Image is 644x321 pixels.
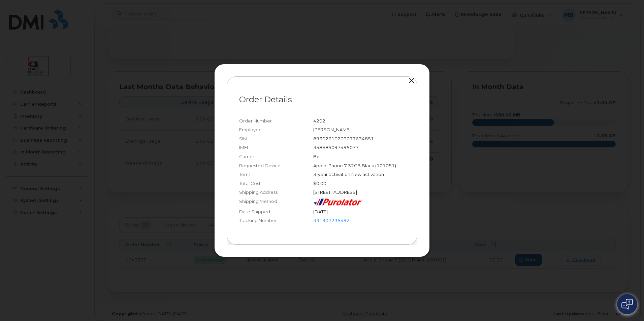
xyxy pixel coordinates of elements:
[313,136,405,142] div: 89302610203077634851
[313,127,405,133] div: [PERSON_NAME]
[239,180,313,187] div: Total Cost
[239,118,313,124] div: Order Number
[313,163,405,169] div: Apple iPhone 7 32GB Black (101051)
[239,189,313,195] div: Shipping Address
[239,127,313,133] div: Employee
[239,163,313,169] div: Requested Device
[239,209,313,215] div: Date Shipped
[239,144,313,151] div: IMEI
[313,217,350,224] a: 331907235492
[621,299,633,310] img: Open chat
[313,209,405,215] div: [DATE]
[313,144,405,151] div: 358685097495077
[239,198,313,206] div: Shipping Method
[313,189,405,195] div: [STREET_ADDRESS]
[313,118,405,124] div: 4202
[239,153,313,160] div: Carrier
[239,136,313,142] div: SIM
[313,198,362,206] img: purolator-9dc0d6913a5419968391dc55414bb4d415dd17fc9089aa56d78149fa0af40473.png
[239,217,313,225] div: Tracking Number
[313,171,405,178] div: 3-year activation New activation
[350,218,355,223] a: Open shipping details in new tab
[239,171,313,178] div: Term
[239,96,405,104] p: Order Details
[313,180,405,187] div: $0.00
[313,153,405,160] div: Bell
